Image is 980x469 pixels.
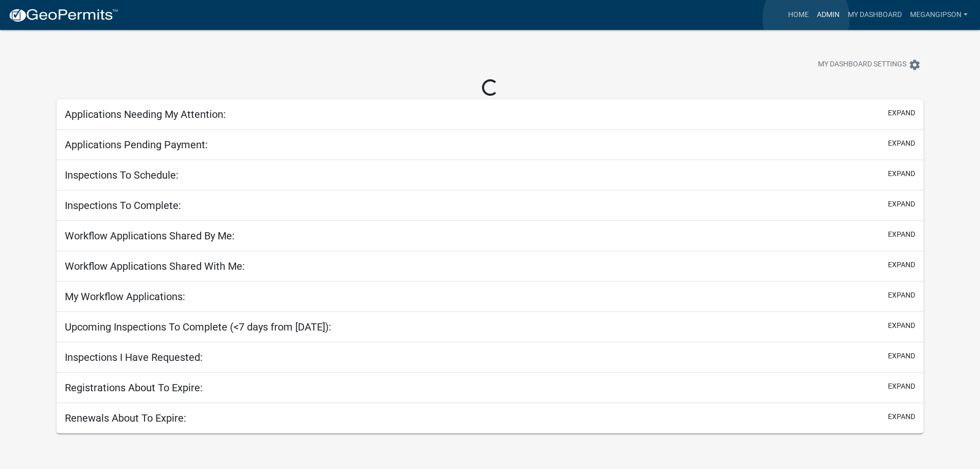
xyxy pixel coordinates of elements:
[888,411,915,422] button: expand
[888,138,915,149] button: expand
[888,320,915,331] button: expand
[906,5,972,25] a: megangipson
[65,351,203,363] h5: Inspections I Have Requested:
[65,381,203,394] h5: Registrations About To Expire:
[888,259,915,270] button: expand
[65,108,226,120] h5: Applications Needing My Attention:
[65,321,331,333] h5: Upcoming Inspections To Complete (<7 days from [DATE]):
[888,351,915,361] button: expand
[888,290,915,301] button: expand
[65,290,185,303] h5: My Workflow Applications:
[908,59,921,71] i: settings
[844,5,906,25] a: My Dashboard
[888,199,915,210] button: expand
[65,230,235,242] h5: Workflow Applications Shared By Me:
[813,5,844,25] a: Admin
[810,55,929,75] button: My Dashboard Settingssettings
[65,199,181,212] h5: Inspections To Complete:
[784,5,813,25] a: Home
[65,169,179,181] h5: Inspections To Schedule:
[888,108,915,118] button: expand
[888,229,915,240] button: expand
[818,59,906,71] span: My Dashboard Settings
[888,381,915,392] button: expand
[65,138,208,151] h5: Applications Pending Payment:
[888,168,915,179] button: expand
[65,412,186,424] h5: Renewals About To Expire:
[65,260,245,272] h5: Workflow Applications Shared With Me:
